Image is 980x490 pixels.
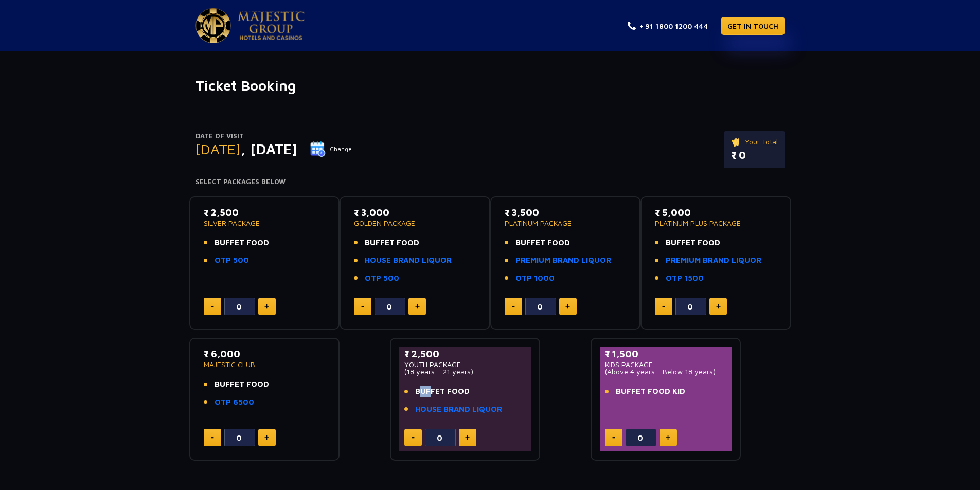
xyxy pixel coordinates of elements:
p: MAJESTIC CLUB [204,361,326,368]
p: ₹ 1,500 [605,347,727,361]
img: minus [662,306,665,307]
span: BUFFET FOOD [666,237,720,249]
img: plus [415,304,420,309]
p: ₹ 0 [731,148,778,163]
p: KIDS PACKAGE [605,361,727,368]
a: + 91 1800 1200 444 [628,21,708,31]
a: HOUSE BRAND LIQUOR [365,255,452,266]
span: BUFFET FOOD [515,237,570,249]
img: ticket [731,136,742,148]
p: YOUTH PACKAGE [404,361,526,368]
p: ₹ 2,500 [204,206,326,220]
a: PREMIUM BRAND LIQUOR [515,255,611,266]
p: PLATINUM PACKAGE [505,220,627,227]
img: Majestic Pride [195,8,231,43]
img: minus [412,437,415,439]
p: PLATINUM PLUS PACKAGE [655,220,777,227]
a: OTP 1500 [666,273,704,284]
img: minus [612,437,615,439]
span: , [DATE] [241,140,297,157]
img: plus [264,435,269,440]
img: plus [666,435,670,440]
a: HOUSE BRAND LIQUOR [415,404,502,415]
span: BUFFET FOOD [415,386,470,397]
a: PREMIUM BRAND LIQUOR [666,255,761,266]
p: ₹ 6,000 [204,347,326,361]
p: SILVER PACKAGE [204,220,326,227]
img: minus [211,437,214,439]
img: Majestic Pride [238,11,305,40]
span: BUFFET FOOD [215,378,269,390]
p: (Above 4 years - Below 18 years) [605,368,727,375]
span: [DATE] [195,140,241,157]
p: ₹ 3,500 [505,206,627,220]
p: GOLDEN PACKAGE [354,220,476,227]
a: GET IN TOUCH [721,17,785,35]
img: plus [565,304,570,309]
button: Change [310,141,352,157]
a: OTP 500 [365,273,399,284]
img: minus [211,306,214,307]
h1: Ticket Booking [195,77,785,95]
span: BUFFET FOOD [215,237,269,249]
img: plus [465,435,470,440]
p: (18 years - 21 years) [404,368,526,375]
a: OTP 1000 [515,273,555,284]
p: Date of Visit [195,131,352,141]
img: plus [716,304,721,309]
img: minus [512,306,515,307]
p: ₹ 2,500 [404,347,526,361]
span: BUFFET FOOD [365,237,419,249]
img: minus [361,306,364,307]
a: OTP 6500 [215,396,254,408]
p: Your Total [731,136,778,148]
p: ₹ 3,000 [354,206,476,220]
p: ₹ 5,000 [655,206,777,220]
img: plus [264,304,269,309]
h4: Select Packages Below [195,178,785,186]
span: BUFFET FOOD KID [616,386,685,397]
a: OTP 500 [215,255,249,266]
